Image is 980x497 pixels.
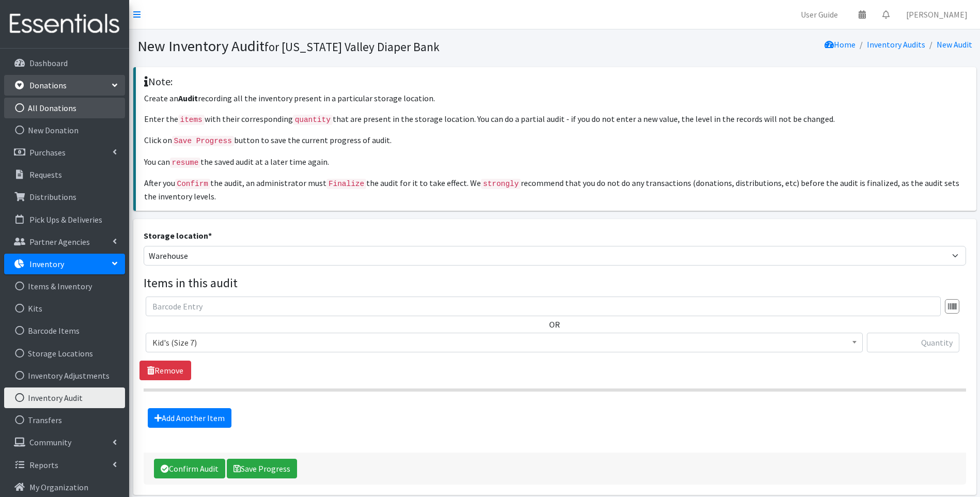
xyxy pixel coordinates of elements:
[4,410,125,430] a: Transfers
[4,98,125,118] a: All Donations
[208,230,212,241] abbr: required
[29,460,58,470] p: Reports
[265,39,440,54] small: for [US_STATE] Valley Diaper Bank
[4,231,125,252] a: Partner Agencies
[867,333,959,352] input: Quantity
[326,179,366,189] em: Finalize
[4,209,125,230] a: Pick Ups & Deliveries
[144,229,212,242] label: Storage location
[481,179,521,189] em: strongly
[4,164,125,185] a: Requests
[4,142,125,163] a: Purchases
[144,177,968,203] p: After you the audit, an administrator must the audit for it to take effect. We recommend that you...
[172,136,234,146] em: Save Progress
[178,115,205,125] em: items
[29,80,67,90] p: Donations
[170,158,201,168] em: resume
[29,482,88,492] p: My Organization
[4,254,125,274] a: Inventory
[4,387,125,408] a: Inventory Audit
[144,75,968,88] h5: Note:
[29,237,90,247] p: Partner Agencies
[792,4,846,25] a: User Guide
[4,432,125,453] a: Community
[4,75,125,96] a: Donations
[4,53,125,73] a: Dashboard
[144,92,968,104] p: Create an recording all the inventory present in a particular storage location.
[29,192,76,202] p: Distributions
[137,37,551,55] h1: New Inventory Audit
[139,361,191,380] a: Remove
[227,459,297,478] button: Save Progress
[867,39,925,50] a: Inventory Audits
[4,320,125,341] a: Barcode Items
[549,318,560,331] label: OR
[144,113,968,126] p: Enter the with their corresponding that are present in the storage location. You can do a partial...
[29,147,66,158] p: Purchases
[4,276,125,297] a: Items & Inventory
[4,455,125,475] a: Reports
[148,408,231,428] a: Add Another Item
[293,115,333,125] em: quantity
[29,437,71,447] p: Community
[937,39,972,50] a: New Audit
[144,134,968,147] p: Click on button to save the current progress of audit.
[4,187,125,207] a: Distributions
[146,333,863,352] span: Kid's (Size 7)
[29,214,102,225] p: Pick Ups & Deliveries
[4,343,125,364] a: Storage Locations
[144,274,966,292] legend: Items in this audit
[29,169,62,180] p: Requests
[4,7,125,41] img: HumanEssentials
[175,179,210,189] em: Confirm
[152,335,856,350] span: Kid's (Size 7)
[898,4,976,25] a: [PERSON_NAME]
[146,297,941,316] input: Barcode Entry
[825,39,855,50] a: Home
[154,459,225,478] button: Confirm Audit
[4,365,125,386] a: Inventory Adjustments
[29,259,64,269] p: Inventory
[4,298,125,319] a: Kits
[29,58,68,68] p: Dashboard
[144,156,968,169] p: You can the saved audit at a later time again.
[4,120,125,141] a: New Donation
[178,93,198,103] strong: Audit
